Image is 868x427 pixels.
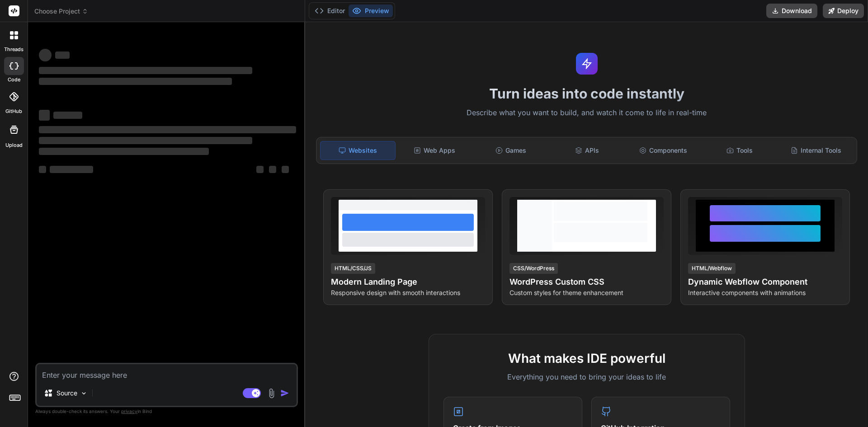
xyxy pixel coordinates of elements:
span: privacy [121,408,137,414]
p: Source [57,389,77,398]
div: Internal Tools [778,141,853,160]
div: Web Apps [397,141,472,160]
label: Upload [5,141,23,149]
div: Games [474,141,548,160]
span: ‌ [55,52,70,59]
span: ‌ [39,137,252,144]
span: Choose Project [34,7,88,16]
p: Always double-check its answers. Your in Bind [35,407,298,416]
img: Pick Models [80,389,88,397]
div: CSS/WordPress [509,263,558,274]
h4: Modern Landing Page [331,276,485,288]
p: Describe what you want to build, and watch it come to life in real-time [311,107,863,119]
label: threads [4,46,24,53]
h2: What makes IDE powerful [443,349,730,368]
button: Deploy [823,4,864,18]
span: ‌ [39,166,46,173]
span: ‌ [282,166,289,173]
p: Custom styles for theme enhancement [509,288,664,297]
span: ‌ [39,148,209,155]
div: Components [626,141,701,160]
p: Everything you need to bring your ideas to life [443,371,730,382]
div: HTML/Webflow [688,263,736,274]
p: Responsive design with smooth interactions [331,288,485,297]
div: Websites [320,141,396,160]
span: ‌ [53,112,82,119]
div: APIs [550,141,624,160]
span: ‌ [39,49,52,61]
span: ‌ [269,166,276,173]
span: ‌ [39,78,232,85]
button: Preview [349,5,393,17]
button: Editor [311,5,349,17]
div: HTML/CSS/JS [331,263,375,274]
span: ‌ [39,126,296,133]
label: GitHub [5,108,22,115]
img: icon [280,389,289,398]
span: ‌ [39,67,252,74]
h4: WordPress Custom CSS [509,276,664,288]
button: Download [766,4,817,18]
div: Tools [703,141,777,160]
span: ‌ [256,166,264,173]
span: ‌ [50,166,93,173]
h4: Dynamic Webflow Component [688,276,842,288]
span: ‌ [39,110,50,121]
h1: Turn ideas into code instantly [311,85,863,102]
p: Interactive components with animations [688,288,842,297]
label: code [8,76,20,84]
img: attachment [266,388,277,399]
